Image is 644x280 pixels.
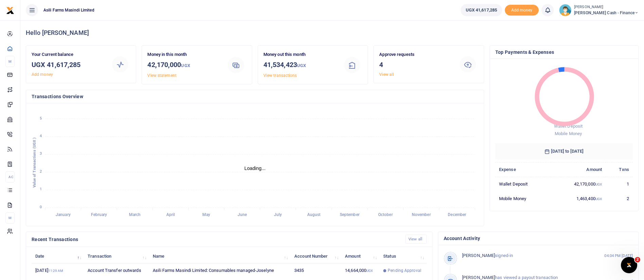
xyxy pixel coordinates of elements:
[244,166,266,171] text: Loading...
[495,191,551,206] td: Mobile Money
[405,235,427,244] a: View all
[448,213,466,217] tspan: December
[495,143,633,159] h6: [DATE] to [DATE]
[40,187,42,192] tspan: 1
[32,236,400,243] h4: Recent Transactions
[462,252,590,259] p: signed-in
[91,213,107,217] tspan: February
[147,73,176,78] a: View statement
[606,162,633,177] th: Txns
[606,191,633,206] td: 2
[505,5,539,16] li: Toup your wallet
[149,249,291,263] th: Name: activate to sort column ascending
[412,213,431,217] tspan: November
[635,257,640,262] span: 2
[129,213,141,217] tspan: March
[555,131,582,136] span: Mobile Money
[6,7,14,13] a: logo-small logo-large logo-large
[26,29,639,37] h4: Hello [PERSON_NAME]
[505,7,539,12] a: Add money
[32,60,105,70] h3: UGX 41,617,285
[551,162,606,177] th: Amount
[621,257,637,273] iframe: Intercom live chat
[341,249,380,263] th: Amount: activate to sort column ascending
[166,213,175,217] tspan: April
[40,152,42,156] tspan: 3
[32,93,478,100] h4: Transactions Overview
[32,249,84,263] th: Date: activate to sort column descending
[147,60,220,71] h3: 42,170,000
[379,51,452,58] p: Approve requests
[32,72,53,77] a: Add money
[297,63,306,68] small: UGX
[41,7,97,13] span: Asili Farms Masindi Limited
[40,134,42,138] tspan: 4
[505,5,539,16] span: Add money
[291,249,341,263] th: Account Number: activate to sort column ascending
[495,177,551,191] td: Wallet Deposit
[40,116,42,121] tspan: 5
[462,275,495,280] span: [PERSON_NAME]
[551,177,606,191] td: 42,170,000
[461,4,502,16] a: UGX 41,617,285
[574,4,639,10] small: [PERSON_NAME]
[274,213,282,217] tspan: July
[378,213,393,217] tspan: October
[341,263,380,278] td: 14,664,000
[466,7,497,14] span: UGX 41,617,285
[263,51,336,58] p: Money out this month
[595,197,602,201] small: UGX
[202,213,210,217] tspan: May
[56,213,71,217] tspan: January
[458,4,505,16] li: Wallet ballance
[595,182,602,186] small: UGX
[559,4,639,16] a: profile-user [PERSON_NAME] [PERSON_NAME] Cash - Finance
[388,267,421,274] span: Pending Approval
[40,169,42,174] tspan: 2
[238,213,247,217] tspan: June
[366,269,373,273] small: UGX
[263,60,336,71] h3: 41,534,423
[444,235,633,242] h4: Account Activity
[5,171,15,182] li: Ac
[84,249,149,263] th: Transaction: activate to sort column ascending
[32,137,37,188] text: Value of Transactions (UGX )
[554,124,583,129] span: Wallet Deposit
[147,51,220,58] p: Money in this month
[574,10,639,16] span: [PERSON_NAME] Cash - Finance
[5,56,15,67] li: M
[181,63,190,68] small: UGX
[84,263,149,278] td: Account Transfer outwards
[40,205,42,209] tspan: 0
[551,191,606,206] td: 1,463,400
[604,253,633,259] small: 04:04 PM [DATE]
[495,48,633,56] h4: Top Payments & Expenses
[462,253,495,258] span: [PERSON_NAME]
[379,72,394,77] a: View all
[291,263,341,278] td: 3435
[149,263,291,278] td: Asili Farms Masindi Limited: Consumables managed-Joselyne
[48,269,63,273] small: 11:29 AM
[263,73,297,78] a: View transactions
[606,177,633,191] td: 1
[5,212,15,223] li: M
[379,60,452,70] h3: 4
[32,263,84,278] td: [DATE]
[559,4,571,16] img: profile-user
[6,6,14,15] img: logo-small
[307,213,321,217] tspan: August
[32,51,105,58] p: Your Current balance
[380,249,427,263] th: Status: activate to sort column ascending
[495,162,551,177] th: Expense
[340,213,360,217] tspan: September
